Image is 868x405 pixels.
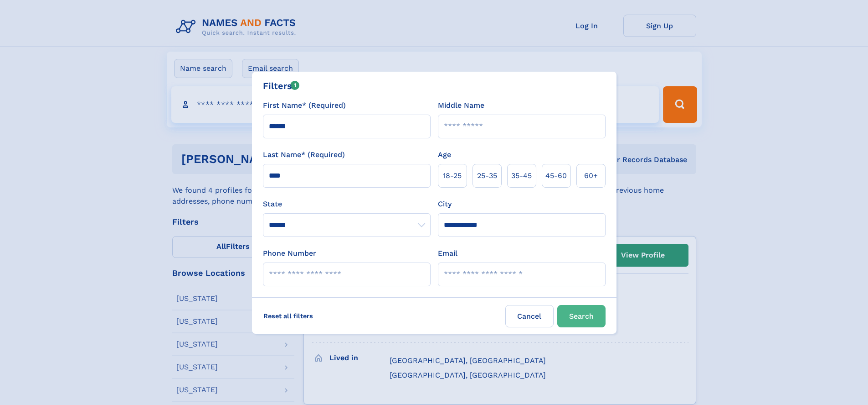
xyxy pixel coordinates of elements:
[438,100,484,111] label: Middle Name
[443,170,462,181] span: 18‑25
[477,170,497,181] span: 25‑35
[263,199,431,210] label: State
[438,248,457,259] label: Email
[545,170,567,181] span: 45‑60
[263,248,316,259] label: Phone Number
[257,305,319,327] label: Reset all filters
[438,149,451,160] label: Age
[263,149,345,160] label: Last Name* (Required)
[505,305,554,327] label: Cancel
[438,199,452,210] label: City
[263,79,300,93] div: Filters
[511,170,532,181] span: 35‑45
[263,100,346,111] label: First Name* (Required)
[557,305,606,327] button: Search
[584,170,598,181] span: 60+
